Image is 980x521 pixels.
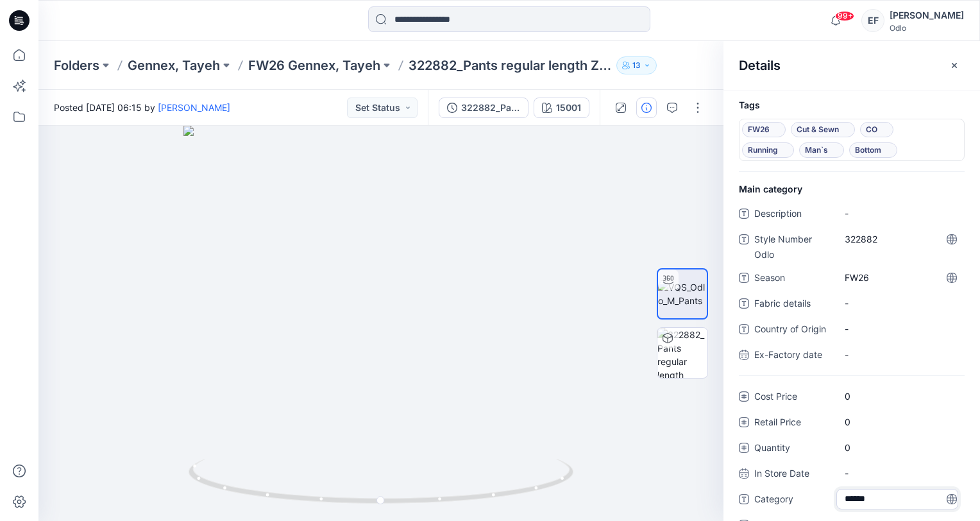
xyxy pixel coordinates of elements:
[845,207,956,220] span: -
[890,23,964,33] div: Odlo
[754,347,831,365] span: Ex-Factory date
[797,122,849,137] span: Cut & Sewn
[805,142,838,158] span: Man`s
[748,142,788,158] span: Running
[754,389,831,407] span: Cost Price
[754,270,831,288] span: Season
[845,441,956,454] span: 0
[632,58,641,73] p: 13
[128,56,220,74] a: Gennex, Tayeh
[866,122,888,137] span: CO
[754,206,831,224] span: Description
[845,232,956,246] span: 322882
[835,11,854,21] span: 99+
[739,182,802,196] span: Main category
[754,321,831,339] span: Country of Origin
[845,389,956,403] span: 0
[54,101,230,114] span: Posted [DATE] 06:15 by
[845,466,956,480] span: -
[556,101,581,115] div: 15001
[754,414,831,432] span: Retail Price
[845,348,956,361] span: -
[845,296,956,310] span: -
[845,271,956,284] span: FW26
[534,98,589,118] button: 15001
[754,296,831,314] span: Fabric details
[636,98,657,118] button: Details
[754,232,831,262] span: Style Number Odlo
[248,56,380,74] a: FW26 Gennex, Tayeh
[845,322,956,336] span: -
[890,8,964,23] div: [PERSON_NAME]
[748,122,780,137] span: FW26
[723,100,980,111] h4: Tags
[657,328,707,378] img: 322882_Pants regular length ZEROWEIGHT_SMS_3D 15001
[409,56,611,74] p: 322882_Pants regular length ZEROWEIGHT_SMS_3D
[754,491,831,509] span: Category
[754,440,831,458] span: Quantity
[855,142,891,158] span: Bottom
[54,56,99,74] a: Folders
[616,56,657,74] button: 13
[845,415,956,429] span: 0
[439,98,528,118] button: 322882_Pants regular length ZEROWEIGHT_SMS_3D
[754,466,831,484] span: In Store Date
[461,101,520,115] div: 322882_Pants regular length ZEROWEIGHT_SMS_3D
[158,102,230,113] a: [PERSON_NAME]
[861,9,884,32] div: EF
[739,58,781,73] h2: Details
[658,280,707,307] img: VQS_Odlo_M_Pants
